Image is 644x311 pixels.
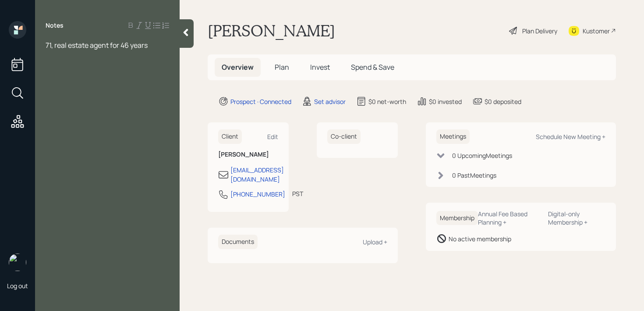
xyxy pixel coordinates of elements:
[230,97,291,106] div: Prospect · Connected
[522,26,557,36] div: Plan Delivery
[208,21,335,40] h1: [PERSON_NAME]
[548,210,605,226] div: Digital-only Membership +
[292,189,303,198] div: PST
[218,129,242,144] h6: Client
[267,132,278,141] div: Edit
[7,282,28,290] div: Log out
[436,211,478,225] h6: Membership
[9,254,26,271] img: retirable_logo.png
[368,97,406,106] div: $0 net-worth
[452,171,496,180] div: 0 Past Meeting s
[310,62,330,72] span: Invest
[46,40,148,50] span: 71, real estate agent for 46 years
[314,97,346,106] div: Set advisor
[351,62,394,72] span: Spend & Save
[536,132,605,141] div: Schedule New Meeting +
[436,129,470,144] h6: Meetings
[449,234,511,243] div: No active membership
[230,165,284,184] div: [EMAIL_ADDRESS][DOMAIN_NAME]
[275,62,289,72] span: Plan
[222,62,254,72] span: Overview
[327,129,361,144] h6: Co-client
[583,26,610,36] div: Kustomer
[218,235,258,249] h6: Documents
[485,97,521,106] div: $0 deposited
[429,97,462,106] div: $0 invested
[478,210,541,226] div: Annual Fee Based Planning +
[46,21,64,30] label: Notes
[218,151,278,158] h6: [PERSON_NAME]
[230,189,285,199] div: [PHONE_NUMBER]
[363,238,387,246] div: Upload +
[452,151,512,160] div: 0 Upcoming Meeting s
